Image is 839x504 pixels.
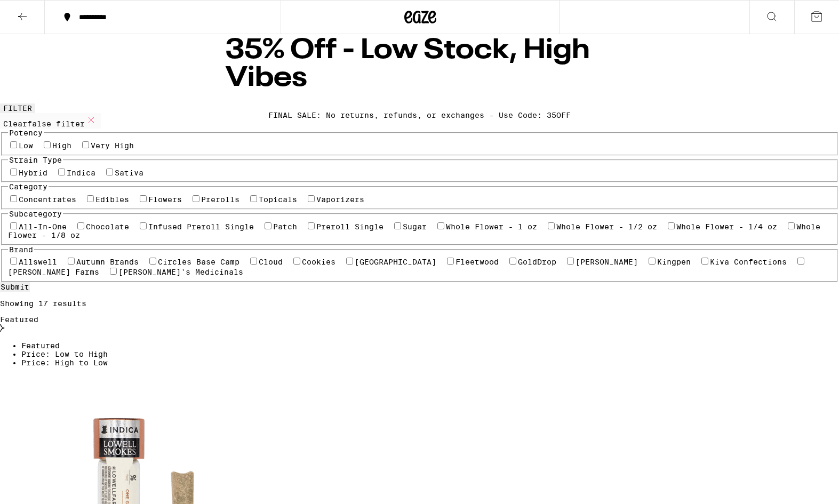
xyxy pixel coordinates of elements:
[158,258,239,266] label: Circles Base Camp
[316,195,364,204] label: Vaporizers
[8,268,99,276] label: [PERSON_NAME] Farms
[19,169,47,177] label: Hybrid
[518,258,556,266] label: GoldDrop
[8,245,34,254] legend: Brand
[8,156,63,164] legend: Strain Type
[446,222,537,231] label: Whole Flower - 1 oz
[302,258,335,266] label: Cookies
[8,129,44,137] legend: Potency
[19,222,67,231] label: All-In-One
[268,111,571,119] div: FINAL SALE: No returns, refunds, or exchanges - Use Code: 35OFF
[259,258,283,266] label: Cloud
[576,258,638,266] label: [PERSON_NAME]
[118,268,243,276] label: [PERSON_NAME]'s Medicinals
[21,350,108,358] span: Price: Low to High
[76,258,139,266] label: Autumn Brands
[676,222,777,231] label: Whole Flower - 1/4 oz
[148,222,254,231] label: Infused Preroll Single
[86,222,129,231] label: Chocolate
[91,141,134,150] label: Very High
[52,141,71,150] label: High
[657,258,691,266] label: Kingpen
[8,182,49,191] legend: Category
[316,222,383,231] label: Preroll Single
[273,222,297,231] label: Patch
[21,341,60,350] span: Featured
[67,169,95,177] label: Indica
[226,37,614,92] h1: 35% Off - Low Stock, High Vibes
[21,358,108,367] span: Price: High to Low
[95,195,129,204] label: Edibles
[456,258,499,266] label: Fleetwood
[25,7,46,17] span: Help
[19,195,76,204] label: Concentrates
[148,195,182,204] label: Flowers
[115,169,143,177] label: Sativa
[259,195,297,204] label: Topicals
[556,222,657,231] label: Whole Flower - 1/2 oz
[710,258,787,266] label: Kiva Confections
[8,222,820,239] label: Whole Flower - 1/8 oz
[355,258,436,266] label: [GEOGRAPHIC_DATA]
[201,195,239,204] label: Prerolls
[403,222,427,231] label: Sugar
[19,141,33,150] label: Low
[8,210,63,218] legend: Subcategory
[19,258,57,266] label: Allswell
